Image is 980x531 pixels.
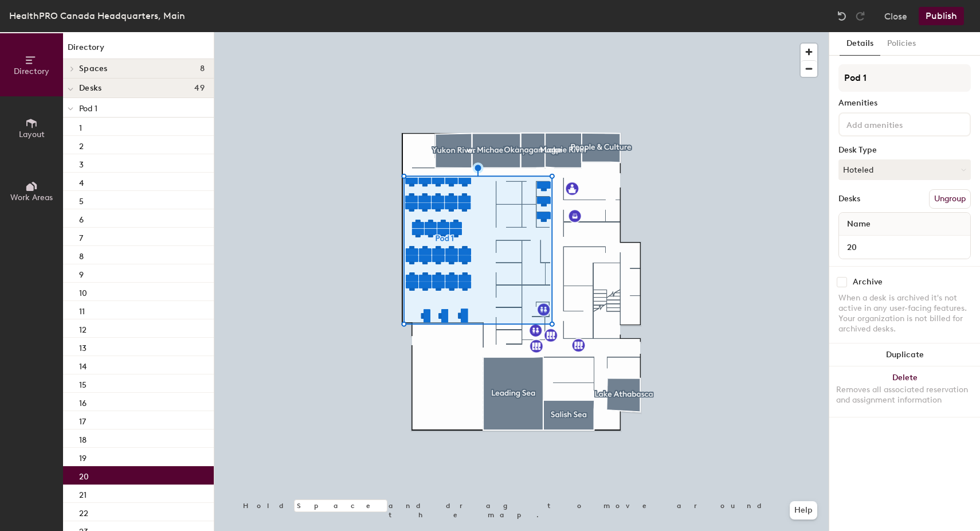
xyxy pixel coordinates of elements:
[194,84,205,93] span: 49
[79,340,87,353] p: 13
[829,343,980,366] button: Duplicate
[838,159,971,180] button: Hoteled
[79,64,108,73] span: Spaces
[19,130,45,139] span: Layout
[838,194,860,204] div: Desks
[200,64,205,73] span: 8
[79,175,84,188] p: 4
[79,193,84,206] p: 5
[844,117,947,131] input: Add amenities
[840,32,880,56] button: Details
[79,322,87,335] p: 12
[79,377,87,390] p: 15
[853,278,883,287] div: Archive
[79,303,85,317] p: 11
[79,230,83,243] p: 7
[836,10,848,22] img: Undo
[836,385,973,405] div: Removes all associated reservation and assignment information
[929,189,971,209] button: Ungroup
[79,487,87,500] p: 21
[79,413,86,427] p: 17
[79,104,97,114] span: Pod 1
[79,138,84,151] p: 2
[79,212,84,225] p: 6
[884,7,907,25] button: Close
[841,239,968,255] input: Unnamed desk
[79,267,84,280] p: 9
[79,157,84,170] p: 3
[880,32,923,56] button: Policies
[79,120,82,133] p: 1
[79,285,87,298] p: 10
[838,99,971,108] div: Amenities
[790,501,817,520] button: Help
[79,468,89,482] p: 20
[79,450,87,463] p: 19
[79,432,87,445] p: 18
[79,358,87,372] p: 14
[79,84,101,93] span: Desks
[10,193,53,202] span: Work Areas
[919,7,964,25] button: Publish
[79,395,87,408] p: 16
[79,505,88,518] p: 22
[63,41,214,59] h1: Directory
[838,293,971,334] div: When a desk is archived it's not active in any user-facing features. Your organization is not bil...
[14,67,49,76] span: Directory
[841,214,876,235] span: Name
[9,9,185,23] div: HealthPRO Canada Headquarters, Main
[829,366,980,417] button: DeleteRemoves all associated reservation and assignment information
[79,248,84,261] p: 8
[854,10,866,22] img: Redo
[838,146,971,155] div: Desk Type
